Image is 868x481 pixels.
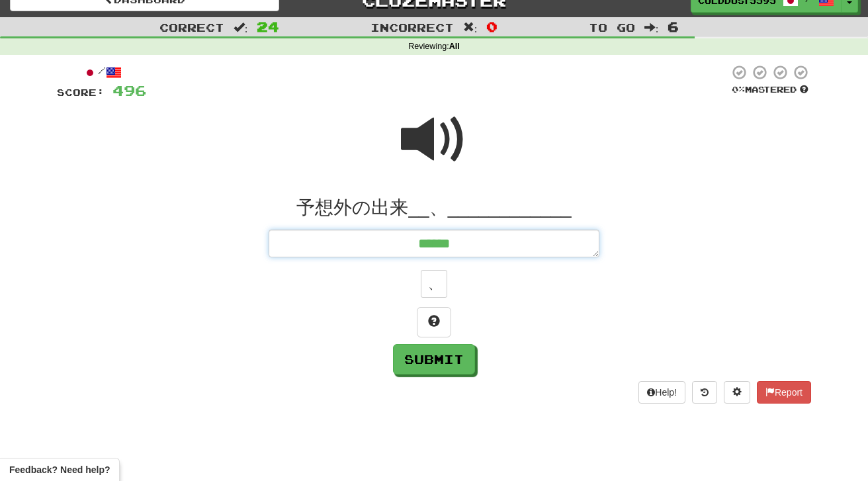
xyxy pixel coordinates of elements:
span: : [463,22,478,33]
button: Round history (alt+y) [692,381,717,404]
button: Report [757,381,811,404]
span: 6 [668,19,679,34]
button: Hint! [417,307,451,337]
div: / [57,64,146,81]
span: 0 [486,19,498,34]
div: Mastered [729,84,811,96]
span: : [644,22,659,33]
span: : [234,22,248,33]
span: Correct [159,21,224,34]
span: To go [589,21,635,34]
span: 496 [112,82,146,99]
button: Submit [393,344,475,374]
span: 24 [257,19,279,34]
span: Open feedback widget [9,463,110,476]
button: 、 [421,270,447,298]
strong: All [449,42,460,51]
span: Incorrect [370,21,454,34]
span: 0 % [732,84,745,95]
div: 予想外の出来__、____________ [57,196,811,220]
button: Help! [638,381,685,404]
span: Score: [57,87,105,98]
